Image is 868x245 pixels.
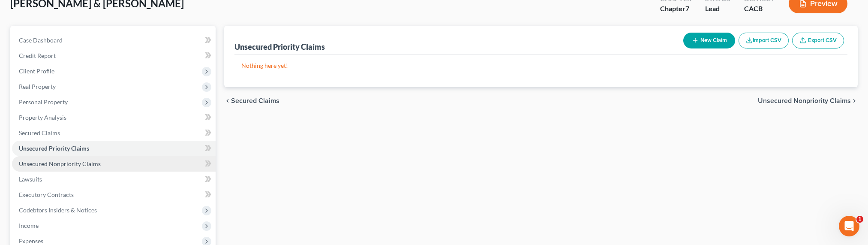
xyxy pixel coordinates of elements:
[851,97,858,104] i: chevron_right
[19,36,63,44] span: Case Dashboard
[705,4,730,14] div: Lead
[19,129,60,136] span: Secured Claims
[19,98,68,106] span: Personal Property
[19,175,42,183] span: Lawsuits
[231,97,279,104] span: Secured Claims
[758,97,858,104] button: Unsecured Nonpriority Claims chevron_right
[19,191,74,198] span: Executory Contracts
[12,156,216,172] a: Unsecured Nonpriority Claims
[758,97,851,104] span: Unsecured Nonpriority Claims
[685,4,689,12] span: 7
[12,33,216,48] a: Case Dashboard
[660,4,691,14] div: Chapter
[12,172,216,187] a: Lawsuits
[19,83,56,90] span: Real Property
[792,33,844,48] a: Export CSV
[839,216,859,236] iframe: Intercom live chat
[224,97,231,104] i: chevron_left
[19,67,54,75] span: Client Profile
[856,216,863,223] span: 1
[12,125,216,141] a: Secured Claims
[234,42,325,52] div: Unsecured Priority Claims
[19,222,39,229] span: Income
[19,114,66,121] span: Property Analysis
[19,145,89,152] span: Unsecured Priority Claims
[683,33,735,48] button: New Claim
[241,61,841,70] p: Nothing here yet!
[224,97,279,104] button: chevron_left Secured Claims
[19,237,43,245] span: Expenses
[12,141,216,156] a: Unsecured Priority Claims
[19,52,56,59] span: Credit Report
[19,160,101,167] span: Unsecured Nonpriority Claims
[12,48,216,64] a: Credit Report
[19,206,97,214] span: Codebtors Insiders & Notices
[739,33,789,48] button: Import CSV
[12,187,216,203] a: Executory Contracts
[744,4,775,14] div: CACB
[12,110,216,125] a: Property Analysis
